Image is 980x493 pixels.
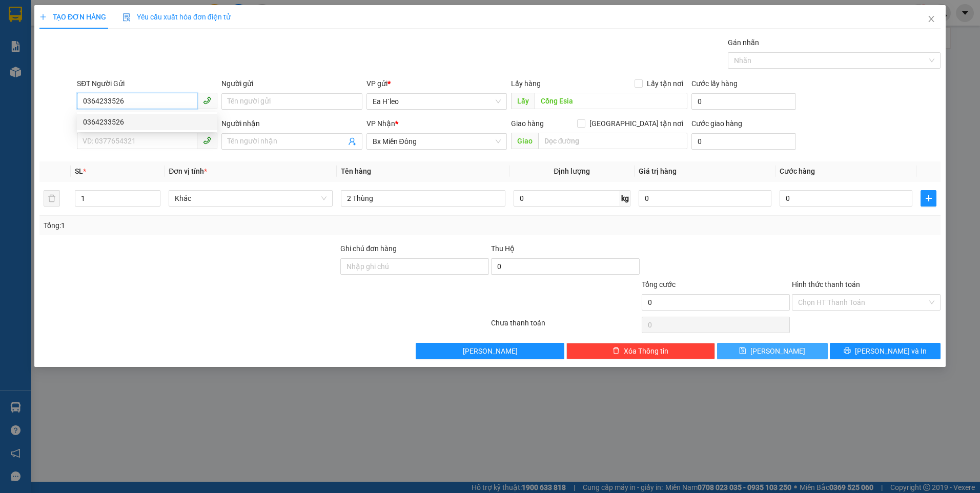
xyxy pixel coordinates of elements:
[416,343,564,359] button: [PERSON_NAME]
[169,167,207,175] span: Đơn vị tính
[538,133,688,149] input: Dọc đường
[340,258,489,275] input: Ghi chú đơn hàng
[691,133,796,150] input: Cước giao hàng
[855,345,927,357] span: [PERSON_NAME] và In
[728,38,759,47] label: Gán nhãn
[39,13,106,21] span: TẠO ĐƠN HÀNG
[366,78,507,89] div: VP gửi
[639,167,677,175] span: Giá trị hàng
[921,194,936,202] span: plus
[491,244,515,253] span: Thu Hộ
[927,15,935,23] span: close
[511,119,544,128] span: Giao hàng
[83,116,211,128] div: 0364233526
[750,345,805,357] span: [PERSON_NAME]
[620,190,630,207] span: kg
[511,93,535,109] span: Lấy
[77,78,217,89] div: SĐT Người Gửi
[792,280,860,289] label: Hình thức thanh toán
[175,191,326,206] span: Khác
[844,347,851,355] span: printer
[554,167,590,175] span: Định lượng
[739,347,746,355] span: save
[780,167,815,175] span: Cước hàng
[122,13,131,22] img: icon
[75,167,83,175] span: SL
[373,94,501,109] span: Ea H`leo
[203,96,211,105] span: phone
[348,137,356,146] span: user-add
[691,93,796,110] input: Cước lấy hàng
[221,78,362,89] div: Người gửi
[830,343,941,359] button: printer[PERSON_NAME] và In
[585,118,687,129] span: [GEOGRAPHIC_DATA] tận nơi
[511,133,538,149] span: Giao
[917,5,946,34] button: Close
[717,343,828,359] button: save[PERSON_NAME]
[490,317,641,335] div: Chưa thanh toán
[340,244,397,253] label: Ghi chú đơn hàng
[624,345,668,357] span: Xóa Thông tin
[463,345,518,357] span: [PERSON_NAME]
[566,343,715,359] button: deleteXóa Thông tin
[642,280,676,289] span: Tổng cước
[373,134,501,149] span: Bx Miền Đông
[643,78,687,89] span: Lấy tận nơi
[44,220,378,231] div: Tổng: 1
[535,93,688,109] input: Dọc đường
[122,13,231,21] span: Yêu cầu xuất hóa đơn điện tử
[341,190,505,207] input: VD: Bàn, Ghế
[511,79,541,88] span: Lấy hàng
[203,136,211,145] span: phone
[44,190,60,207] button: delete
[691,119,742,128] label: Cước giao hàng
[77,114,217,130] div: 0364233526
[691,79,738,88] label: Cước lấy hàng
[341,167,371,175] span: Tên hàng
[612,347,620,355] span: delete
[221,118,362,129] div: Người nhận
[921,190,936,207] button: plus
[639,190,771,207] input: 0
[366,119,395,128] span: VP Nhận
[39,13,47,20] span: plus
